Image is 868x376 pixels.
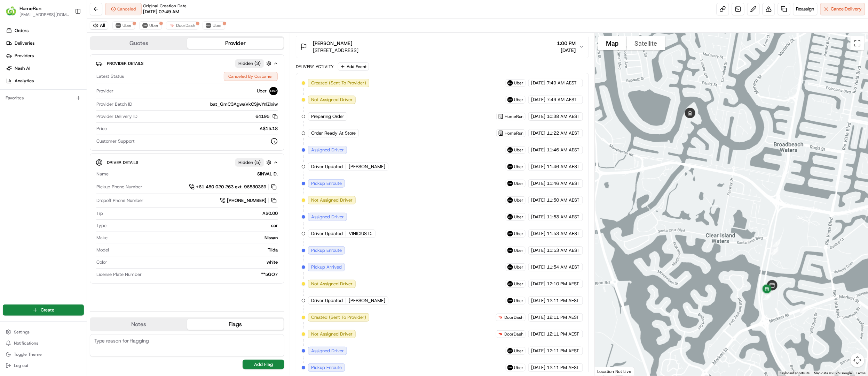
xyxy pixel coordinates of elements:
span: Deliveries [15,40,34,46]
span: HomeRun [19,5,41,12]
span: Uber [514,348,524,354]
a: Nash AI [3,63,87,74]
img: uber-new-logo.jpeg [206,23,211,28]
img: uber-new-logo.jpeg [507,231,513,236]
button: Toggle fullscreen view [851,36,865,50]
span: Name [96,171,109,177]
img: uber-new-logo.jpeg [507,97,513,103]
button: Settings [3,327,84,337]
span: Uber [514,214,524,220]
img: doordash_logo_v2.png [169,23,175,28]
span: DoorDash [505,331,524,337]
span: Pickup Phone Number [96,184,142,190]
button: [PHONE_NUMBER] [220,197,278,204]
div: 1 [770,236,783,250]
span: [PERSON_NAME] [349,298,385,304]
img: uber-new-logo.jpeg [507,80,513,86]
a: +61 480 020 263 ext. 96530369 [189,183,278,191]
div: Canceled [105,3,142,15]
img: uber-new-logo.jpeg [507,298,513,303]
img: uber-new-logo.jpeg [507,248,513,253]
span: Pickup Arrived [311,264,342,270]
span: Uber [514,281,524,287]
span: 12:11 PM AEST [547,364,579,371]
span: Assigned Driver [311,348,344,354]
div: white [110,259,278,265]
span: [DATE] 07:49 AM [143,9,179,15]
span: Preparing Order [311,113,344,120]
span: [STREET_ADDRESS] [313,47,358,54]
span: [DATE] [531,97,546,103]
span: Settings [14,329,30,335]
span: Uber [514,197,524,203]
button: Uber [203,21,225,30]
div: Location Not Live [595,367,635,376]
div: 7 [797,303,811,316]
span: Map data ©2025 Google [814,371,852,375]
span: Latest Status [96,73,124,80]
span: VINICIUS D. [349,231,372,237]
img: doordash_logo_v2.png [498,315,503,320]
span: 11:53 AM AEST [547,231,580,237]
a: Analytics [3,75,87,87]
span: Uber [514,97,524,103]
span: Pickup Enroute [311,247,342,254]
span: Assigned Driver [311,214,344,220]
button: Show satellite imagery [627,36,665,50]
span: Provider Delivery ID [96,113,137,120]
img: uber-new-logo.jpeg [507,181,513,186]
span: Uber [257,88,267,94]
span: [DATE] [531,331,546,337]
span: Dropoff Phone Number [96,197,143,204]
span: DoorDash [505,315,524,320]
img: uber-new-logo.jpeg [116,23,121,28]
span: Make [96,235,108,241]
span: 12:11 PM AEST [547,314,579,321]
button: Keyboard shortcuts [780,371,810,376]
span: 12:11 PM AEST [547,331,579,337]
img: uber-new-logo.jpeg [507,214,513,220]
span: Uber [149,23,159,28]
span: Hidden ( 5 ) [238,159,261,166]
span: [DATE] [531,164,546,170]
a: Terms (opens in new tab) [856,371,866,375]
img: uber-new-logo.jpeg [507,365,513,370]
button: Hidden (5) [235,158,273,167]
span: Reassign [796,6,814,12]
span: Uber [514,147,524,153]
div: car [109,223,278,229]
span: Orders [15,28,29,34]
span: Type [96,223,106,229]
span: [DATE] [531,264,546,270]
span: [DATE] [531,113,546,120]
div: A$0.00 [106,210,278,217]
span: [DATE] [531,314,546,321]
button: Reassign [793,3,818,15]
button: Flags [187,319,284,330]
div: Nissan [110,235,278,241]
span: Original Creation Date [143,3,187,9]
span: A$15.18 [260,126,278,132]
span: Uber [514,264,524,270]
img: uber-new-logo.jpeg [507,264,513,270]
span: Tip [96,210,103,217]
button: Uber [112,21,135,30]
img: HomeRun [6,6,17,17]
span: Uber [514,231,524,236]
span: Notifications [14,340,38,346]
img: uber-new-logo.jpeg [507,348,513,354]
span: Log out [14,363,28,368]
button: Uber [139,21,162,30]
span: License Plate Number [96,271,142,278]
span: [DATE] [531,364,546,371]
button: [EMAIL_ADDRESS][DOMAIN_NAME] [19,12,69,17]
a: Open this area in Google Maps (opens a new window) [597,367,620,376]
span: Driver Details [107,160,138,165]
button: Map camera controls [851,353,865,367]
span: Driver Updated [311,298,343,304]
span: Uber [514,181,524,186]
span: Driver Updated [311,164,343,170]
span: Uber [514,80,524,86]
span: [PHONE_NUMBER] [227,197,266,204]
